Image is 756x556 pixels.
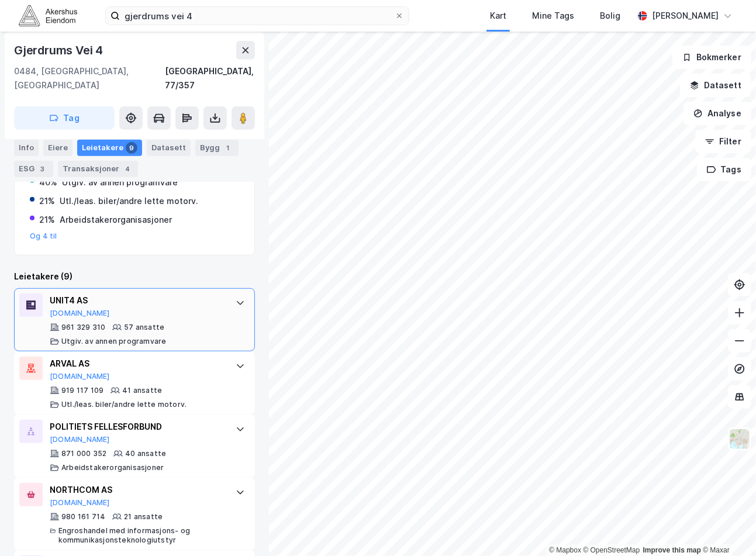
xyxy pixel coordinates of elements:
[124,512,163,522] div: 21 ansatte
[19,5,77,26] img: akershus-eiendom-logo.9091f326c980b4bce74ccdd9f866810c.svg
[50,498,110,507] button: [DOMAIN_NAME]
[50,483,224,497] div: NORTHCOM AS
[680,74,751,97] button: Datasett
[61,512,105,522] div: 980 161 714
[61,386,103,395] div: 919 117 109
[165,64,255,92] div: [GEOGRAPHIC_DATA], 77/357
[695,130,751,153] button: Filter
[37,163,49,174] div: 3
[14,106,115,130] button: Tag
[50,372,110,381] button: [DOMAIN_NAME]
[39,213,55,227] div: 21%
[43,139,73,156] div: Eiere
[50,309,110,318] button: [DOMAIN_NAME]
[124,323,164,332] div: 57 ansatte
[30,232,57,241] button: Og 4 til
[549,546,581,554] a: Mapbox
[147,139,191,156] div: Datasett
[697,158,751,181] button: Tags
[14,64,165,92] div: 0484, [GEOGRAPHIC_DATA], [GEOGRAPHIC_DATA]
[683,102,751,125] button: Analyse
[39,194,55,208] div: 21%
[61,400,187,409] div: Utl./leas. biler/andre lette motorv.
[60,213,172,227] div: Arbeidstakerorganisasjoner
[120,7,395,25] input: Søk på adresse, matrikkel, gårdeiere, leietakere eller personer
[61,463,164,472] div: Arbeidstakerorganisasjoner
[600,9,620,23] div: Bolig
[195,139,239,156] div: Bygg
[58,526,224,545] div: Engroshandel med informasjons- og kommunikasjonsteknologiutstyr
[698,500,756,556] iframe: Chat Widget
[61,449,106,458] div: 871 000 352
[126,141,137,153] div: 9
[50,420,224,434] div: POLITIETS FELLESFORBUND
[50,435,110,444] button: [DOMAIN_NAME]
[39,175,57,189] div: 40%
[14,160,53,177] div: ESG
[61,337,166,346] div: Utgiv. av annen programvare
[122,386,162,395] div: 41 ansatte
[584,546,640,554] a: OpenStreetMap
[60,194,198,208] div: Utl./leas. biler/andre lette motorv.
[14,139,39,156] div: Info
[125,449,166,458] div: 40 ansatte
[14,41,105,60] div: Gjerdrums Vei 4
[490,9,506,23] div: Kart
[532,9,574,23] div: Mine Tags
[77,139,142,156] div: Leietakere
[222,141,234,153] div: 1
[122,163,133,174] div: 4
[62,175,178,189] div: Utgiv. av annen programvare
[672,46,751,69] button: Bokmerker
[61,323,105,332] div: 961 329 310
[643,546,701,554] a: Improve this map
[698,500,756,556] div: Kontrollprogram for chat
[50,357,224,371] div: ARVAL AS
[50,293,224,308] div: UNIT4 AS
[14,270,255,284] div: Leietakere (9)
[652,9,719,23] div: [PERSON_NAME]
[729,428,751,450] img: Z
[58,160,138,177] div: Transaksjoner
